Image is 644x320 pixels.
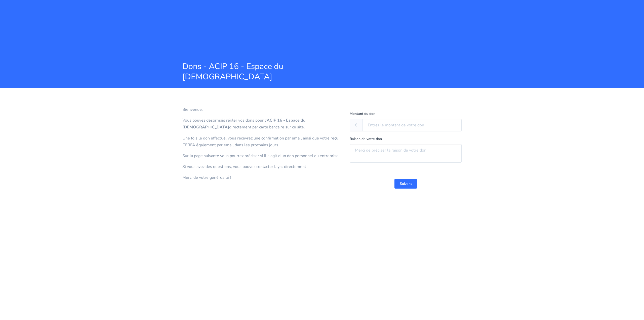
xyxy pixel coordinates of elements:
p: Vous pouvez désormais régler vos dons pour l' directement par carte bancaire sur ce site. [182,117,342,131]
input: Entrez le montant de votre don [363,119,462,131]
p: Une fois le don effectué, vous recevrez une confirmation par email ainsi que votre reçu CERFA éga... [182,135,342,149]
p: Bienvenue, [182,106,342,113]
label: Raison de votre don [350,136,382,142]
p: Sur la page suivante vous pourrez préciser si il s'agit d'un don personnel ou entreprise. [182,153,342,159]
p: Merci de votre générosité ! [182,174,342,181]
span: € [350,119,363,131]
span: Dons - ACIP 16 - Espace du [DEMOGRAPHIC_DATA] [182,61,366,82]
p: Si vous avez des questions, vous pouvez contacter Liyat directement [182,163,342,170]
label: Montant du don [350,111,375,117]
button: Suivant [394,179,417,189]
